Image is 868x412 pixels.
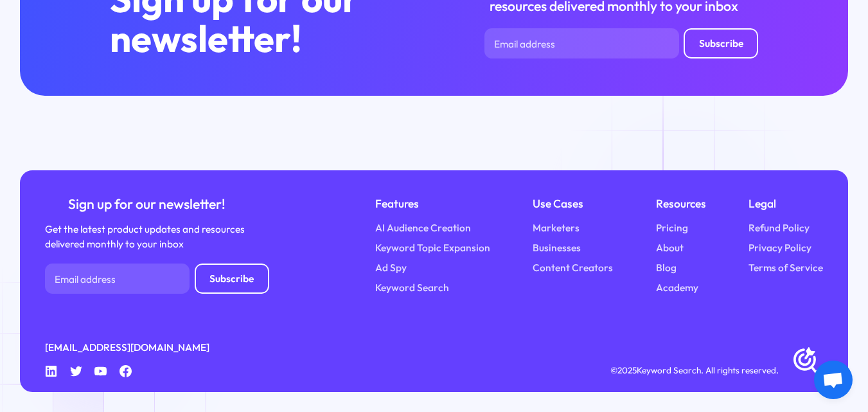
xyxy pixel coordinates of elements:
div: Use Cases [533,195,613,213]
div: Get the latest product updates and resources delivered monthly to your inbox [45,222,249,252]
input: Subscribe [195,264,269,294]
a: [EMAIL_ADDRESS][DOMAIN_NAME] [45,340,209,355]
a: Pricing [656,220,688,235]
a: Content Creators [533,260,613,275]
a: AI Audience Creation [375,220,471,235]
input: Email address [45,264,190,294]
a: Blog [656,260,677,275]
form: Newsletter Form [45,264,269,294]
div: Resources [656,195,706,213]
div: Features [375,195,490,213]
a: Keyword Search [375,280,449,295]
a: Marketers [533,220,580,235]
a: Ad Spy [375,260,407,275]
div: Sign up for our newsletter! [45,195,249,214]
a: Academy [656,280,698,295]
span: 2025 [617,364,637,376]
input: Email address [484,28,679,58]
a: Businesses [533,240,581,255]
a: Terms of Service [748,260,823,275]
a: Keyword Topic Expansion [375,240,490,255]
div: © Keyword Search. All rights reserved. [610,364,779,377]
div: Legal [748,195,823,213]
a: Refund Policy [748,220,810,235]
a: Privacy Policy [748,240,811,255]
form: Newsletter Form [484,28,758,58]
a: About [656,240,684,255]
a: Open chat [814,361,853,399]
input: Subscribe [684,28,758,58]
